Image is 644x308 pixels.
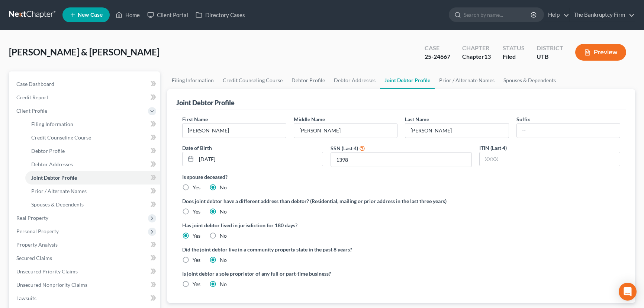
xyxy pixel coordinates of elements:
[167,71,218,89] a: Filing Information
[16,241,58,248] span: Property Analysis
[480,152,620,166] input: XXXX
[16,268,78,275] span: Unsecured Priority Claims
[176,98,235,107] div: Joint Debtor Profile
[425,44,450,52] div: Case
[31,134,91,141] span: Credit Counseling Course
[220,280,227,288] label: No
[287,71,329,89] a: Debtor Profile
[479,144,507,152] label: ITIN (Last 4)
[193,184,200,191] label: Yes
[16,81,54,87] span: Case Dashboard
[16,255,52,261] span: Secured Claims
[575,44,626,61] button: Preview
[31,148,65,154] span: Debtor Profile
[78,12,103,18] span: New Case
[462,52,491,61] div: Chapter
[10,91,160,104] a: Credit Report
[503,52,525,61] div: Filed
[405,123,509,138] input: --
[294,115,325,123] label: Middle Name
[499,71,560,89] a: Spouses & Dependents
[10,265,160,278] a: Unsecured Priority Claims
[16,94,48,100] span: Credit Report
[537,52,563,61] div: UTB
[25,171,160,185] a: Joint Debtor Profile
[31,161,73,167] span: Debtor Addresses
[619,283,637,301] div: Open Intercom Messenger
[220,256,227,264] label: No
[183,123,286,138] input: --
[16,215,48,221] span: Real Property
[25,185,160,198] a: Prior / Alternate Names
[503,44,525,52] div: Status
[25,158,160,171] a: Debtor Addresses
[31,201,84,208] span: Spouses & Dependents
[25,118,160,131] a: Filing Information
[10,251,160,265] a: Secured Claims
[193,256,200,264] label: Yes
[10,278,160,292] a: Unsecured Nonpriority Claims
[112,8,144,22] a: Home
[182,221,620,229] label: Has joint debtor lived in jurisdiction for 180 days?
[16,108,47,114] span: Client Profile
[31,174,77,181] span: Joint Debtor Profile
[544,8,569,22] a: Help
[329,71,380,89] a: Debtor Addresses
[16,295,36,301] span: Lawsuits
[16,228,59,234] span: Personal Property
[516,115,530,123] label: Suffix
[193,232,200,240] label: Yes
[435,71,499,89] a: Prior / Alternate Names
[16,282,87,288] span: Unsecured Nonpriority Claims
[425,52,450,61] div: 25-24667
[294,123,397,138] input: M.I
[182,115,208,123] label: First Name
[193,280,200,288] label: Yes
[25,144,160,158] a: Debtor Profile
[10,292,160,305] a: Lawsuits
[182,270,397,277] label: Is joint debtor a sole proprietor of any full or part-time business?
[182,173,620,181] label: Is spouse deceased?
[537,44,563,52] div: District
[196,152,323,166] input: MM/DD/YYYY
[220,208,227,215] label: No
[144,8,192,22] a: Client Portal
[484,53,491,60] span: 13
[570,8,635,22] a: The Bankruptcy Firm
[31,188,87,194] span: Prior / Alternate Names
[405,115,429,123] label: Last Name
[25,131,160,144] a: Credit Counseling Course
[182,144,212,152] label: Date of Birth
[464,8,532,22] input: Search by name...
[331,144,358,152] label: SSN (Last 4)
[380,71,435,89] a: Joint Debtor Profile
[193,208,200,215] label: Yes
[182,246,620,253] label: Did the joint debtor live in a community property state in the past 8 years?
[192,8,249,22] a: Directory Cases
[462,44,491,52] div: Chapter
[10,238,160,251] a: Property Analysis
[331,153,471,167] input: XXXX
[31,121,73,127] span: Filing Information
[218,71,287,89] a: Credit Counseling Course
[9,46,160,57] span: [PERSON_NAME] & [PERSON_NAME]
[220,232,227,240] label: No
[10,77,160,91] a: Case Dashboard
[25,198,160,211] a: Spouses & Dependents
[517,123,620,138] input: --
[220,184,227,191] label: No
[182,197,620,205] label: Does joint debtor have a different address than debtor? (Residential, mailing or prior address in...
